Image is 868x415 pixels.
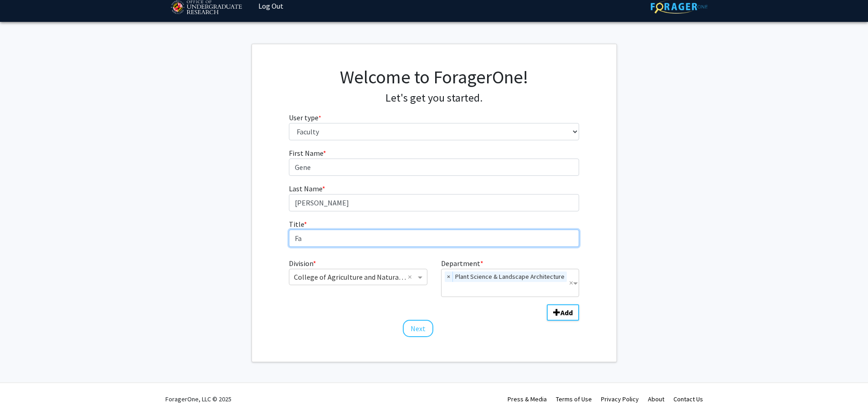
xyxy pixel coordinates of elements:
[560,308,573,317] b: Add
[601,395,639,403] a: Privacy Policy
[403,320,433,337] button: Next
[289,220,304,229] span: Title
[508,395,547,403] a: Press & Media
[289,92,579,105] h4: Let's get you started.
[648,395,664,403] a: About
[289,269,427,285] ng-select: Division
[289,112,321,123] label: User type
[434,258,586,297] div: Department
[441,269,579,297] ng-select: Department
[453,272,567,282] span: Plant Science & Landscape Architecture
[289,149,323,158] span: First Name
[445,272,453,282] span: ×
[673,395,703,403] a: Contact Us
[556,395,592,403] a: Terms of Use
[7,374,39,408] iframe: Chat
[547,304,579,321] button: Add Division/Department
[282,258,434,297] div: Division
[289,66,579,88] h1: Welcome to ForagerOne!
[165,383,231,415] div: ForagerOne, LLC © 2025
[289,184,322,193] span: Last Name
[569,277,573,288] span: Clear all
[408,272,416,282] span: Clear all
